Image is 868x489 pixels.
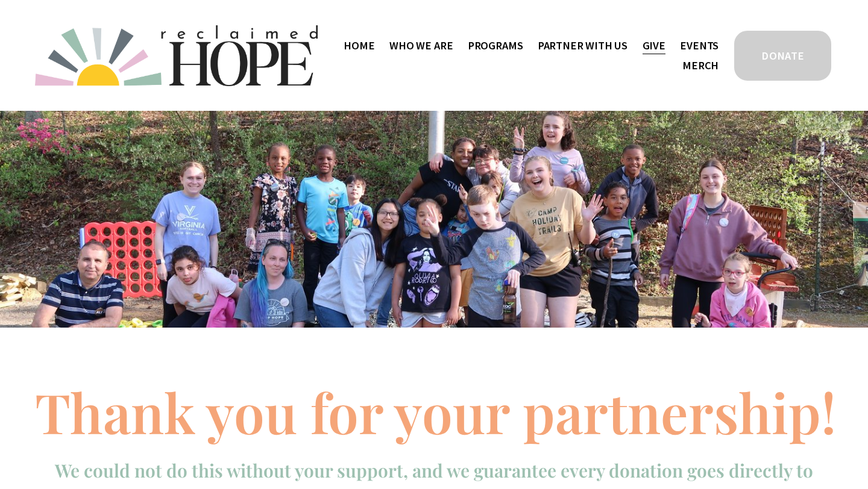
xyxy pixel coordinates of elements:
[468,36,523,55] a: folder dropdown
[389,37,453,55] span: Who We Are
[468,37,523,55] span: Programs
[35,25,318,86] img: Reclaimed Hope Initiative
[732,29,833,83] a: DONATE
[643,36,665,55] a: Give
[680,36,719,55] a: Events
[538,37,627,55] span: Partner With Us
[344,36,374,55] a: Home
[35,375,836,448] span: Thank you for your partnership!
[389,36,453,55] a: folder dropdown
[682,55,719,75] a: Merch
[538,36,627,55] a: folder dropdown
